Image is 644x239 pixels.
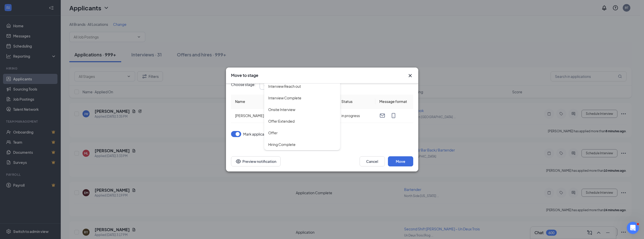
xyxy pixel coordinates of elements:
button: Preview notificationEye [231,156,281,166]
button: Cancel [360,156,385,166]
h3: Move to stage [231,73,258,78]
div: Hiring Complete [268,142,296,147]
svg: Eye [235,158,241,164]
svg: MobileSms [390,113,397,119]
th: Message format [375,95,413,108]
span: [PERSON_NAME] [235,113,264,118]
span: Mark applicant(s) as Completed for Application [243,131,320,137]
svg: Cross [407,73,413,79]
div: Interview Complete [268,95,301,101]
th: Name [231,95,337,108]
div: Onsite Interview [268,107,295,112]
svg: Email [379,113,385,119]
div: Offer Extended [268,118,295,124]
span: Choose stage : [231,82,256,87]
div: Interview Reach out [268,83,301,89]
div: Offer [268,130,278,136]
th: Status [337,95,375,108]
td: in progress [337,108,375,123]
button: Move [388,156,413,166]
iframe: Intercom live chat [627,222,639,234]
button: Close [407,73,413,79]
